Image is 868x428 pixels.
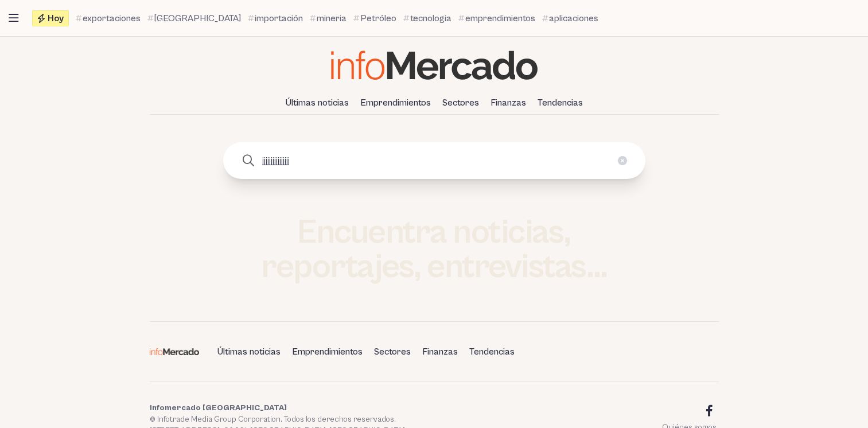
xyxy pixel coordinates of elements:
span: [GEOGRAPHIC_DATA] [154,11,241,25]
p: Infomercado [GEOGRAPHIC_DATA] [150,404,430,412]
a: Finanzas [486,93,531,112]
a: Finanzas [418,342,462,361]
span: aplicaciones [549,11,598,25]
img: Infomercado Ecuador logo [150,348,199,355]
a: emprendimientos [458,11,535,25]
a: Tendencias [465,342,519,361]
span: tecnologia [410,11,451,25]
a: aplicaciones [542,11,598,25]
span: exportaciones [83,11,141,25]
a: tecnologia [403,11,451,25]
span: emprendimientos [465,11,535,25]
a: Sectores [438,93,484,112]
p: Encuentra noticias, reportajes, entrevistas… [223,216,645,285]
a: Emprendimientos [287,342,367,361]
a: Petróleo [353,11,396,25]
p: © Infotrade Media Group Corporation. Todos los derechos reservados. [150,415,430,423]
a: [GEOGRAPHIC_DATA] [147,11,241,25]
a: Tendencias [533,93,587,112]
span: Petróleo [360,11,396,25]
span: Hoy [48,14,64,23]
a: Últimas noticias [281,93,353,112]
a: Sectores [369,342,415,361]
span: mineria [317,11,347,25]
a: mineria [310,11,347,25]
img: Infomercado Ecuador logo [331,50,538,80]
a: exportaciones [76,11,141,25]
a: Emprendimientos [356,93,435,112]
input: Ingresa algunas palabras clave… [260,142,613,179]
span: importación [255,11,303,25]
a: Últimas noticias [213,342,285,361]
a: importación [248,11,303,25]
